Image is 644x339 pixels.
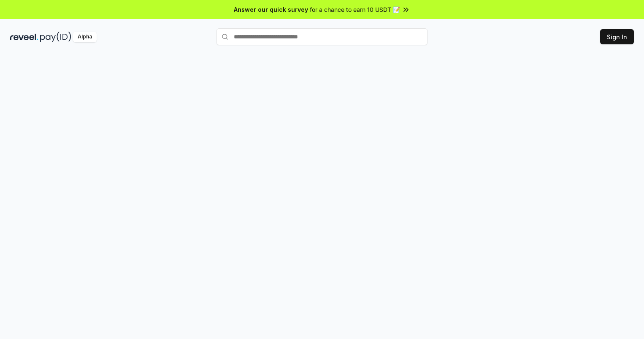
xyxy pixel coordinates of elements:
img: pay_id [40,32,71,42]
span: Answer our quick survey [234,5,308,14]
img: reveel_dark [10,32,38,42]
div: Alpha [73,32,97,42]
span: for a chance to earn 10 USDT 📝 [310,5,400,14]
button: Sign In [600,29,634,44]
